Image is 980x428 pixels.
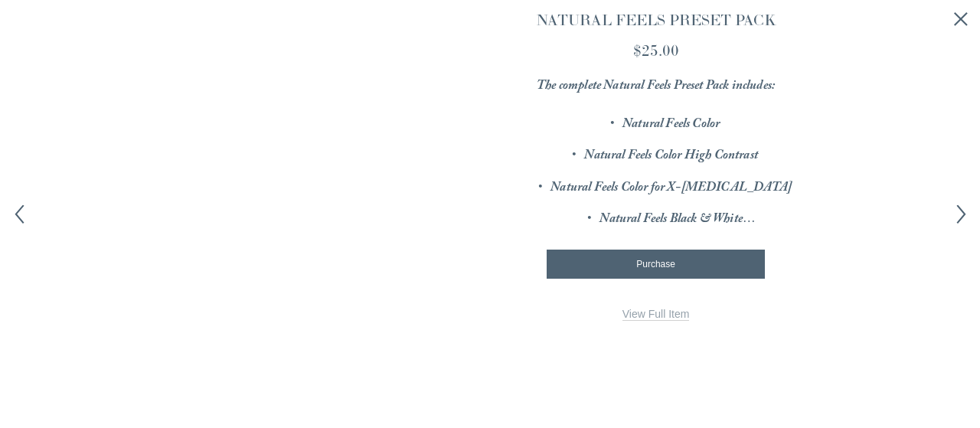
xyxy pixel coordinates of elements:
a: View Full Item [622,308,690,321]
button: Purchase [547,250,765,279]
div: Gallery [177,10,452,348]
em: Natural Feels Color [622,114,720,136]
em: Natural Feels Color for X-[MEDICAL_DATA] [550,178,792,200]
button: Next item [952,204,971,224]
div: $25.00 [508,39,804,62]
button: Close quick view [952,10,971,29]
em: Natural Feels Black & White [599,209,755,231]
h3: NATURAL FEELS PRESET PACK [508,10,804,31]
span: Purchase [636,259,675,270]
em: The complete Natural Feels Preset Pack includes: [537,76,775,98]
button: Previous item [10,204,29,224]
em: Natural Feels Color High Contrast [584,145,757,168]
div: Gallery thumbnails [177,294,452,306]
